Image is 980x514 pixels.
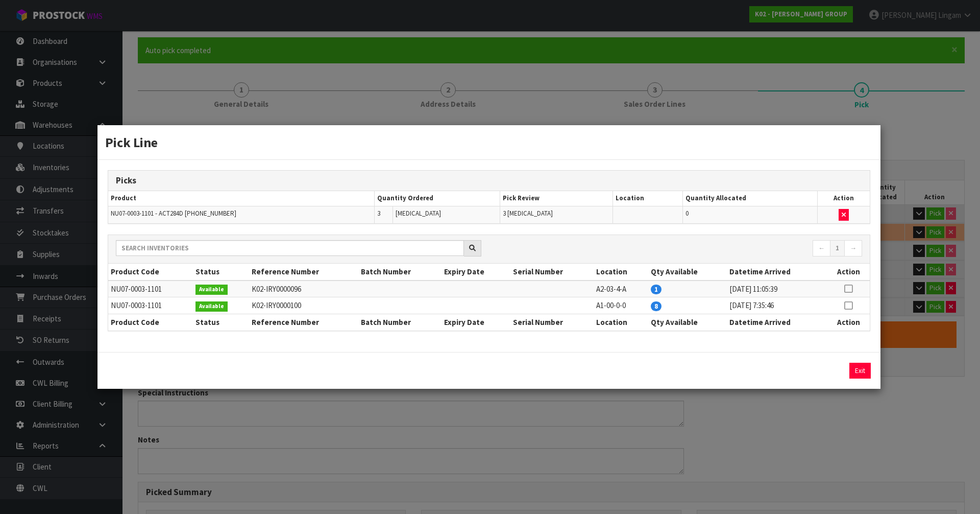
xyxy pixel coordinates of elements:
[377,209,380,218] span: 3
[249,281,359,297] td: K02-IRY0000096
[108,297,193,314] td: NU07-0003-1101
[510,264,594,280] th: Serial Number
[442,264,510,280] th: Expiry Date
[510,314,594,331] th: Serial Number
[108,281,193,297] td: NU07-0003-1101
[193,264,249,280] th: Status
[195,301,228,312] span: Available
[108,314,193,331] th: Product Code
[727,264,827,280] th: Datetime Arrived
[830,240,845,256] a: 1
[817,191,870,206] th: Action
[727,314,827,331] th: Datetime Arrived
[682,191,817,206] th: Quantity Allocated
[849,363,871,379] button: Exit
[358,314,442,331] th: Batch Number
[594,281,648,297] td: A2-03-4-A
[358,264,442,280] th: Batch Number
[442,314,510,331] th: Expiry Date
[116,176,862,185] h3: Picks
[613,191,682,206] th: Location
[108,191,374,206] th: Product
[594,314,648,331] th: Location
[249,297,359,314] td: K02-IRY0000100
[249,264,359,280] th: Reference Number
[685,209,689,218] span: 0
[396,209,441,218] span: [MEDICAL_DATA]
[108,264,193,280] th: Product Code
[503,209,553,218] span: 3 [MEDICAL_DATA]
[727,297,827,314] td: [DATE] 7:35:46
[500,191,613,206] th: Pick Review
[594,264,648,280] th: Location
[648,264,727,280] th: Qty Available
[105,133,873,152] h3: Pick Line
[651,301,661,311] span: 8
[651,285,661,294] span: 1
[827,314,870,331] th: Action
[116,240,464,256] input: Search inventories
[374,191,500,206] th: Quantity Ordered
[648,314,727,331] th: Qty Available
[111,209,236,218] span: NU07-0003-1101 - ACT284D [PHONE_NUMBER]
[727,281,827,297] td: [DATE] 11:05:39
[249,314,359,331] th: Reference Number
[844,240,862,256] a: →
[497,240,862,258] nav: Page navigation
[193,314,249,331] th: Status
[813,240,830,256] a: ←
[195,285,228,295] span: Available
[827,264,870,280] th: Action
[594,297,648,314] td: A1-00-0-0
